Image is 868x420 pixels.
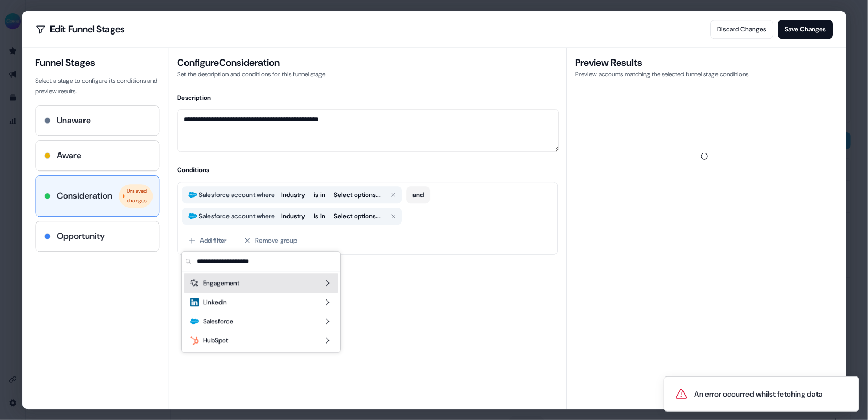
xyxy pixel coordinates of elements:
span: Industry [281,211,305,221]
div: Suggestions [182,271,340,352]
span: Industry [281,190,305,200]
h3: Funnel Stages [35,56,159,69]
h4: Aware [57,149,81,162]
span: Engagement [203,278,239,288]
span: Salesforce account where [197,190,277,200]
h4: Unaware [57,114,91,127]
button: Add filter group [177,261,247,280]
button: Save Changes [778,20,833,39]
p: Set the description and conditions for this funnel stage. [177,69,558,80]
p: Select a stage to configure its conditions and preview results. [35,75,159,97]
h2: Edit Funnel Stages [35,24,125,35]
span: Salesforce account where [197,211,277,221]
button: Add filter [182,231,233,250]
div: An error occurred whilst fetching data [694,389,823,399]
button: Remove group [237,231,304,250]
h4: Description [177,92,558,103]
button: Select options... [330,210,385,222]
button: and [406,186,430,203]
span: Salesforce [203,316,233,327]
h4: Opportunity [57,230,105,243]
h4: Conditions [177,165,558,175]
p: Preview accounts matching the selected funnel stage conditions [576,69,833,80]
h3: Configure Consideration [177,56,558,69]
button: Discard Changes [710,20,773,39]
h4: Consideration [57,190,112,202]
span: Unsaved changes [127,186,149,205]
button: Select options... [330,188,385,201]
h3: Preview Results [576,56,833,69]
span: LinkedIn [203,297,227,307]
span: HubSpot [203,335,228,346]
